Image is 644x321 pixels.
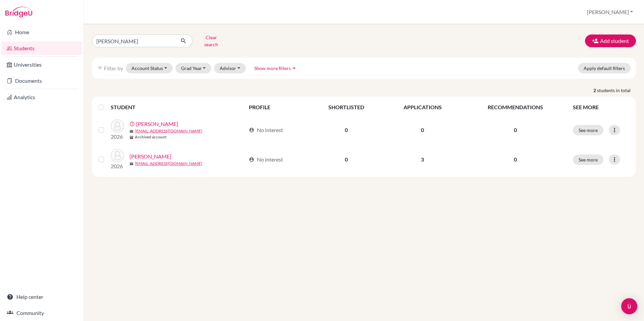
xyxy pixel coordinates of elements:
[249,126,283,134] div: No interest
[462,99,569,115] th: RECOMMENDATIONS
[466,126,565,134] p: 0
[126,63,173,73] button: Account Status
[383,99,462,115] th: APPLICATIONS
[111,149,124,162] img: Ramirez, Jillian
[92,35,175,47] input: Find student by name...
[309,145,383,174] td: 0
[383,115,462,145] td: 0
[249,63,303,73] button: Show more filtersarrow_drop_up
[136,120,178,128] a: [PERSON_NAME]
[129,152,171,160] a: [PERSON_NAME]
[104,65,123,71] span: Filter by
[5,7,32,17] img: Bridge-U
[135,134,167,140] b: Archived account
[111,162,124,170] p: 2026
[129,129,133,133] span: mail
[593,87,597,94] strong: 2
[249,155,283,164] div: No interest
[1,25,82,39] a: Home
[249,157,254,162] span: account_circle
[291,65,298,71] i: arrow_drop_up
[254,65,291,71] span: Show more filters
[1,74,82,87] a: Documents
[1,290,82,304] a: Help center
[175,63,212,73] button: Grad Year
[129,135,133,139] span: inventory_2
[245,99,309,115] th: PROFILE
[383,145,462,174] td: 3
[578,63,631,73] button: Apply default filters
[597,87,636,94] span: students in total
[466,155,565,164] p: 0
[111,99,245,115] th: STUDENT
[309,115,383,145] td: 0
[214,63,246,73] button: Advisor
[1,306,82,320] a: Community
[111,119,124,133] img: Ramirez, Jillian
[584,6,636,18] button: [PERSON_NAME]
[309,99,383,115] th: SHORTLISTED
[97,65,103,71] i: filter_list
[193,32,230,50] button: Clear search
[129,162,133,166] span: mail
[585,35,636,47] button: Add student
[1,58,82,71] a: Universities
[573,154,603,165] button: See more
[1,90,82,104] a: Analytics
[249,127,254,133] span: account_circle
[1,42,82,55] a: Students
[621,298,637,314] div: Open Intercom Messenger
[573,125,603,135] button: See more
[135,160,202,167] a: [EMAIL_ADDRESS][DOMAIN_NAME]
[129,121,136,127] span: error_outline
[111,133,124,141] p: 2026
[135,128,202,134] a: [EMAIL_ADDRESS][DOMAIN_NAME]
[569,99,633,115] th: SEE MORE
